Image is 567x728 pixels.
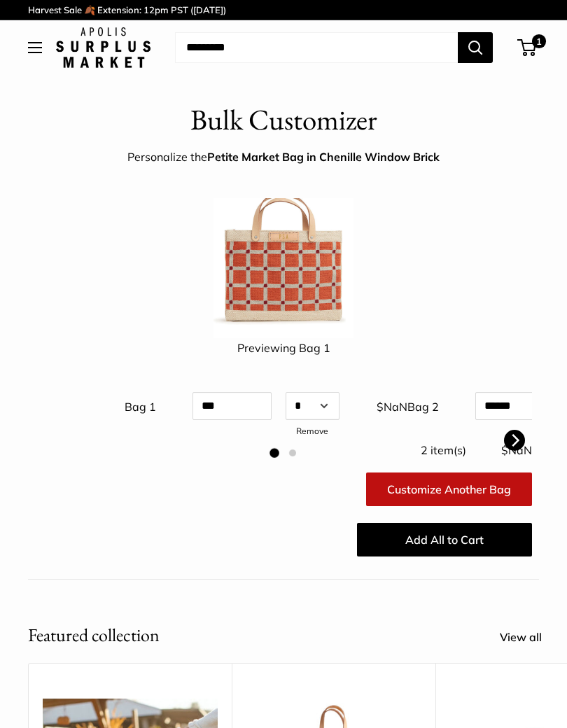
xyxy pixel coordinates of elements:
[213,198,353,338] img: customizer-prod
[458,32,493,63] button: Search
[296,426,328,436] a: Remove
[357,523,532,556] button: Add All to Cart
[207,150,440,164] strong: Petite Market Bag in Chenille Window Brick
[190,99,377,141] h1: Bulk Customizer
[400,391,468,418] div: Bag 2
[118,391,185,418] div: Bag 1
[269,448,279,458] li: Page dot 1
[289,449,296,456] li: Page dot 2
[28,42,42,53] button: Open menu
[366,472,532,506] a: Customize Another Bag
[421,443,466,457] span: 2 item(s)
[501,443,532,457] span: $NaN
[28,622,160,649] h2: Featured collection
[237,341,330,355] span: Previewing Bag 1
[346,391,414,418] div: $NaN
[127,147,440,168] div: Personalize the
[504,430,525,451] button: Next
[532,34,546,48] span: 1
[175,32,458,63] input: Search...
[519,39,536,56] a: 1
[500,627,557,648] a: View all
[56,27,150,68] img: Apolis: Surplus Market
